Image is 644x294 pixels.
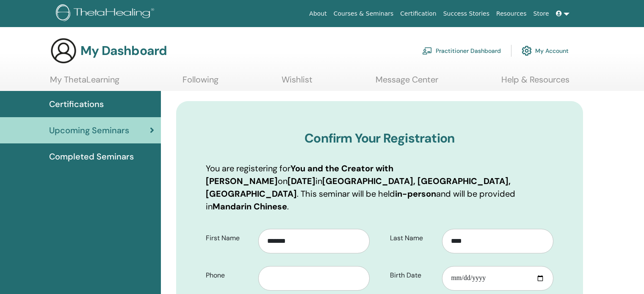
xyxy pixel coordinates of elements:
a: Help & Resources [501,74,569,91]
span: Upcoming Seminars [49,124,129,137]
label: First Name [199,230,258,246]
img: generic-user-icon.jpg [50,37,77,64]
a: Practitioner Dashboard [422,41,501,60]
img: chalkboard-teacher.svg [422,47,432,55]
span: Certifications [49,98,104,110]
a: My ThetaLearning [50,74,119,91]
a: About [306,6,330,22]
label: Phone [199,267,258,283]
h3: Confirm Your Registration [206,131,553,146]
a: Following [182,74,218,91]
a: Certification [397,6,439,22]
a: My Account [522,41,569,60]
a: Store [530,6,553,22]
b: [GEOGRAPHIC_DATA], [GEOGRAPHIC_DATA], [GEOGRAPHIC_DATA] [206,176,511,199]
p: You are registering for on in . This seminar will be held and will be provided in . [206,162,553,213]
b: Mandarin Chinese [213,201,287,212]
img: cog.svg [522,44,532,58]
label: Last Name [384,230,442,246]
img: logo.png [56,4,157,23]
a: Courses & Seminars [330,6,397,22]
a: Resources [493,6,530,22]
h3: My Dashboard [80,43,167,58]
a: Wishlist [282,74,312,91]
a: Success Stories [440,6,493,22]
b: You and the Creator with [PERSON_NAME] [206,163,393,187]
b: in-person [395,188,436,199]
b: [DATE] [287,176,315,187]
a: Message Center [376,74,438,91]
label: Birth Date [384,267,442,283]
span: Completed Seminars [49,150,134,163]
